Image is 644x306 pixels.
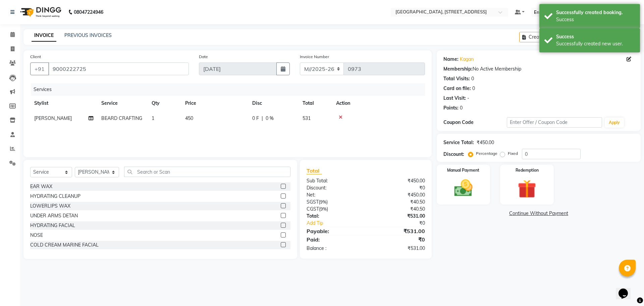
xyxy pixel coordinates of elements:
[556,16,635,23] div: Success
[467,95,469,102] div: -
[366,245,430,252] div: ₹531.00
[31,83,430,96] div: Services
[302,227,366,235] div: Payable:
[30,222,75,229] div: HYDRATING FACIAL
[124,167,291,177] input: Search or Scan
[443,119,507,126] div: Coupon Code
[443,104,459,112] div: Points:
[460,104,463,112] div: 0
[30,183,52,190] div: EAR WAX
[302,177,366,184] div: Sub Total:
[443,151,464,158] div: Discount:
[476,150,497,157] label: Percentage
[199,54,208,60] label: Date
[443,65,473,73] div: Membership:
[152,115,154,121] span: 1
[74,3,103,21] b: 08047224946
[302,199,366,206] div: ( )
[302,191,366,199] div: Net:
[438,210,639,217] a: Continue Without Payment
[48,62,189,75] input: Search by Name/Mobile/Email/Code
[30,242,99,249] div: COLD CREAM MARINE FACIAL
[366,177,430,184] div: ₹450.00
[516,167,539,173] label: Redemption
[443,139,474,146] div: Service Total:
[507,117,602,128] input: Enter Offer / Coupon Code
[302,220,376,227] a: Add Tip
[556,40,635,47] div: Successfully created new user.
[472,85,475,92] div: 0
[302,235,366,244] div: Paid:
[30,54,41,60] label: Client
[148,96,181,111] th: Qty
[307,167,322,174] span: Total
[30,62,49,75] button: +91
[307,206,319,212] span: CGST
[248,96,299,111] th: Disc
[302,245,366,252] div: Balance :
[443,56,459,63] div: Name:
[366,199,430,206] div: ₹40.50
[30,203,70,210] div: LOWERLIPS WAX
[32,30,56,42] a: INVOICE
[185,115,193,121] span: 450
[320,199,326,205] span: 9%
[303,115,311,121] span: 531
[366,206,430,213] div: ₹40.50
[320,206,327,212] span: 9%
[34,115,72,121] span: [PERSON_NAME]
[556,9,635,16] div: Successfully created booking.
[519,32,558,42] button: Create New
[17,3,63,21] img: logo
[307,199,319,205] span: SGST
[443,85,471,92] div: Card on file:
[508,150,518,157] label: Fixed
[101,115,142,121] span: BEARD CRAFTING
[366,227,430,235] div: ₹531.00
[556,33,635,40] div: Success
[30,212,78,219] div: UNDER ARMS DETAN
[262,115,263,122] span: |
[366,213,430,220] div: ₹531.00
[299,96,332,111] th: Total
[30,96,97,111] th: Stylist
[30,232,43,239] div: NOSE
[64,32,112,38] a: PREVIOUS INVOICES
[181,96,248,111] th: Price
[443,95,466,102] div: Last Visit:
[332,96,425,111] th: Action
[302,206,366,213] div: ( )
[471,75,474,82] div: 0
[448,177,479,199] img: _cash.svg
[443,75,470,82] div: Total Visits:
[366,184,430,191] div: ₹0
[97,96,148,111] th: Service
[266,115,274,122] span: 0 %
[366,235,430,244] div: ₹0
[30,193,80,200] div: HYDRATING CLEANUP
[252,115,259,122] span: 0 F
[512,177,542,201] img: _gift.svg
[300,54,329,60] label: Invoice Number
[616,279,637,299] iframe: chat widget
[447,167,479,173] label: Manual Payment
[366,191,430,199] div: ₹450.00
[302,184,366,191] div: Discount:
[460,56,474,63] a: Kagan
[443,65,634,73] div: No Active Membership
[477,139,494,146] div: ₹450.00
[376,220,430,227] div: ₹0
[605,118,624,128] button: Apply
[302,213,366,220] div: Total:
